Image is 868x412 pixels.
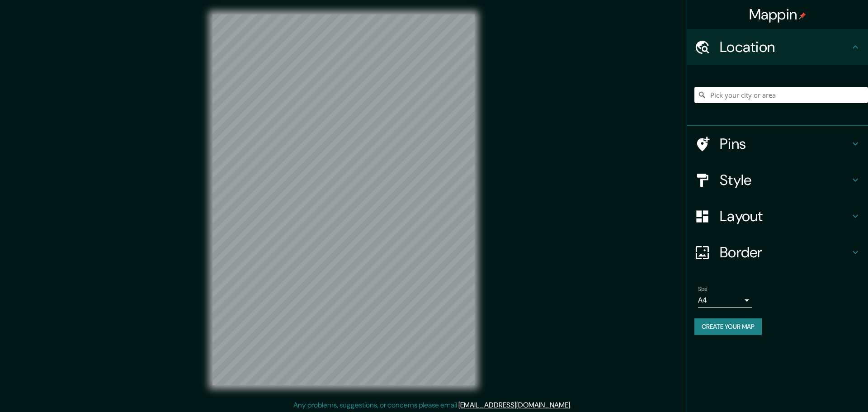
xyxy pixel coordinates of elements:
[573,400,575,411] div: .
[694,318,762,335] button: Create your map
[749,5,807,24] h4: Mappin
[571,400,573,411] div: .
[799,12,806,19] img: pin-icon.png
[698,293,752,308] div: A4
[293,400,571,411] p: Any problems, suggestions, or concerns please email .
[698,285,708,293] label: Size
[720,207,850,225] h4: Layout
[687,198,868,234] div: Layout
[458,400,570,410] a: [EMAIL_ADDRESS][DOMAIN_NAME]
[212,14,475,385] canvas: Map
[720,38,850,56] h4: Location
[720,243,850,261] h4: Border
[687,234,868,270] div: Border
[687,162,868,198] div: Style
[694,87,868,103] input: Pick your city or area
[720,135,850,153] h4: Pins
[687,126,868,162] div: Pins
[720,171,850,189] h4: Style
[687,29,868,65] div: Location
